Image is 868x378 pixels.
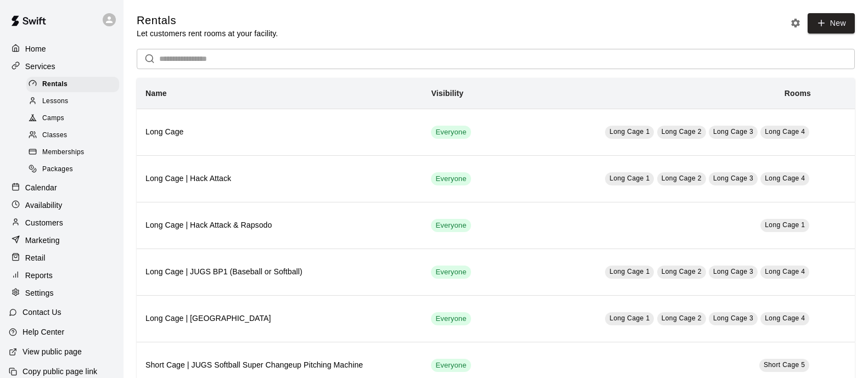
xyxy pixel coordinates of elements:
span: Long Cage 4 [765,128,805,136]
a: Settings [9,285,115,301]
a: Home [9,41,115,57]
p: Marketing [25,235,60,246]
a: Retail [9,250,115,266]
a: Rentals [26,76,124,93]
span: Long Cage 2 [662,174,702,182]
h6: Long Cage | [GEOGRAPHIC_DATA] [145,313,413,325]
span: Long Cage 1 [765,221,805,229]
h6: Long Cage | Hack Attack [145,173,413,185]
span: Long Cage 4 [765,314,805,322]
p: Copy public page link [23,366,97,377]
span: Everyone [431,221,471,231]
span: Everyone [431,267,471,278]
p: View public page [23,346,82,357]
span: Long Cage 2 [662,268,702,275]
h6: Long Cage | Hack Attack & Rapsodo [145,219,413,232]
b: Visibility [431,89,463,98]
div: Camps [26,111,119,126]
div: This service is visible to all of your customers [431,172,471,185]
p: Services [25,61,55,72]
span: Long Cage 4 [765,174,805,182]
span: Long Cage 2 [662,128,702,136]
div: This service is visible to all of your customers [431,126,471,139]
p: Home [25,43,46,54]
span: Long Cage 2 [662,314,702,322]
a: Classes [26,127,124,144]
span: Long Cage 3 [713,268,753,275]
span: Short Cage 5 [764,361,805,369]
p: Contact Us [23,307,61,318]
p: Let customers rent rooms at your facility. [137,28,278,39]
div: This service is visible to all of your customers [431,266,471,279]
span: Camps [42,113,64,124]
a: Camps [26,110,124,127]
a: New [808,13,855,33]
div: Lessons [26,94,119,109]
div: Classes [26,128,119,143]
a: Packages [26,161,124,178]
h5: Rentals [137,13,278,28]
span: Everyone [431,314,471,324]
div: Rentals [26,77,119,92]
span: Long Cage 3 [713,174,753,182]
a: Lessons [26,93,124,110]
h6: Long Cage | JUGS BP1 (Baseball or Softball) [145,266,413,278]
b: Rooms [785,89,811,98]
p: Calendar [25,182,57,193]
span: Rentals [42,79,68,90]
span: Long Cage 4 [765,268,805,275]
h6: Long Cage [145,126,413,138]
b: Name [145,89,167,98]
h6: Short Cage | JUGS Softball Super Changeup Pitching Machine [145,359,413,371]
a: Reports [9,267,115,284]
span: Long Cage 3 [713,314,753,322]
div: This service is visible to all of your customers [431,359,471,372]
span: Lessons [42,96,69,107]
span: Packages [42,164,73,175]
span: Everyone [431,360,471,371]
span: Long Cage 1 [609,268,649,275]
a: Memberships [26,144,124,161]
span: Long Cage 1 [609,128,649,136]
a: Availability [9,197,115,213]
span: Memberships [42,147,84,158]
div: This service is visible to all of your customers [431,312,471,325]
span: Everyone [431,127,471,138]
p: Customers [25,217,63,228]
button: Rental settings [787,15,804,31]
a: Services [9,58,115,75]
a: Marketing [9,232,115,249]
span: Long Cage 1 [609,174,649,182]
div: This service is visible to all of your customers [431,219,471,232]
p: Help Center [23,326,64,337]
a: Calendar [9,179,115,196]
span: Classes [42,130,67,141]
span: Long Cage 1 [609,314,649,322]
div: Memberships [26,145,119,160]
span: Everyone [431,174,471,184]
p: Reports [25,270,53,281]
div: Packages [26,162,119,177]
a: Customers [9,215,115,231]
p: Availability [25,200,63,211]
span: Long Cage 3 [713,128,753,136]
p: Retail [25,252,46,263]
p: Settings [25,287,54,298]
